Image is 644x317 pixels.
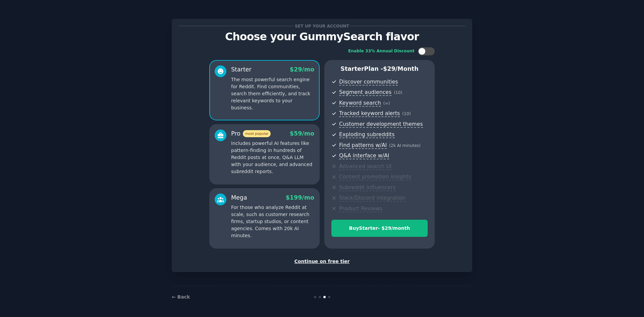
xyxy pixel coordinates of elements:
[331,65,428,73] p: Starter Plan -
[331,220,428,237] button: BuyStarter- $29/month
[332,225,427,232] div: Buy Starter - $ 29 /month
[286,194,314,201] span: $ 199 /mo
[339,100,381,107] span: Keyword search
[231,140,314,175] p: Includes powerful AI features like pattern-finding in hundreds of Reddit posts at once, Q&A LLM w...
[383,101,390,106] span: ( ∞ )
[231,65,252,74] div: Starter
[243,130,271,137] span: most popular
[179,31,465,43] p: Choose your GummySearch flavor
[231,194,247,202] div: Mega
[339,205,382,212] span: Product Reviews
[339,184,395,191] span: Subreddit influencers
[339,131,394,138] span: Exploding subreddits
[339,195,406,202] span: Slack/Discord integration
[172,294,190,300] a: ← Back
[383,65,419,72] span: $ 29 /month
[339,173,411,180] span: Content promotion insights
[290,66,314,73] span: $ 29 /mo
[394,90,402,95] span: ( 10 )
[339,152,389,159] span: Q&A interface w/AI
[231,204,314,239] p: For those who analyze Reddit at scale, such as customer research firms, startup studios, or conte...
[231,129,271,138] div: Pro
[339,121,423,128] span: Customer development themes
[179,258,465,265] div: Continue on free tier
[389,143,421,148] span: ( 2k AI minutes )
[339,78,398,86] span: Discover communities
[339,110,400,117] span: Tracked keyword alerts
[348,48,415,54] div: Enable 33% Annual Discount
[231,76,314,111] p: The most powerful search engine for Reddit. Find communities, search them efficiently, and track ...
[339,89,391,96] span: Segment audiences
[339,163,391,170] span: Advanced search UI
[339,142,387,149] span: Find patterns w/AI
[402,111,411,116] span: ( 10 )
[290,130,314,137] span: $ 59 /mo
[294,22,351,30] span: Set up your account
